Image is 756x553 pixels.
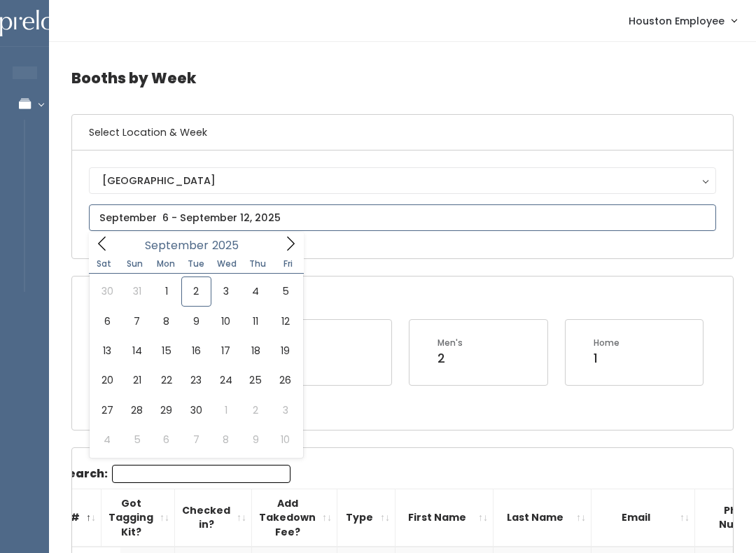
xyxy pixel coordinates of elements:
[122,365,151,395] span: September 21, 2025
[102,173,703,188] div: [GEOGRAPHIC_DATA]
[61,465,290,483] label: Search:
[270,307,300,336] span: September 12, 2025
[211,395,241,425] span: October 1, 2025
[181,307,211,336] span: September 9, 2025
[241,365,270,395] span: September 25, 2025
[241,276,270,306] span: September 4, 2025
[241,425,270,454] span: October 9, 2025
[152,425,181,454] span: October 6, 2025
[395,489,493,547] th: First Name: activate to sort column ascending
[152,395,181,425] span: September 29, 2025
[181,365,211,395] span: September 23, 2025
[241,336,270,365] span: September 18, 2025
[270,365,300,395] span: September 26, 2025
[122,276,151,306] span: August 31, 2025
[241,307,270,336] span: September 11, 2025
[211,260,242,268] span: Wed
[181,260,211,268] span: Tue
[270,395,300,425] span: October 3, 2025
[120,260,150,268] span: Sun
[270,425,300,454] span: October 10, 2025
[92,395,122,425] span: September 27, 2025
[122,336,151,365] span: September 14, 2025
[89,260,120,268] span: Sat
[211,307,241,336] span: September 10, 2025
[273,260,304,268] span: Fri
[150,260,181,268] span: Mon
[181,425,211,454] span: October 7, 2025
[122,307,151,336] span: September 7, 2025
[101,489,175,547] th: Got Tagging Kit?: activate to sort column ascending
[122,395,151,425] span: September 28, 2025
[145,240,209,251] span: September
[181,336,211,365] span: September 16, 2025
[92,307,122,336] span: September 6, 2025
[152,276,181,306] span: September 1, 2025
[615,6,750,36] a: Houston Employee
[209,237,251,254] input: Year
[594,337,619,349] div: Home
[89,204,716,231] input: September 6 - September 12, 2025
[252,489,337,547] th: Add Takedown Fee?: activate to sort column ascending
[242,260,273,268] span: Thu
[152,307,181,336] span: September 8, 2025
[241,395,270,425] span: October 2, 2025
[92,336,122,365] span: September 13, 2025
[52,489,101,547] th: #: activate to sort column descending
[92,425,122,454] span: October 4, 2025
[175,489,252,547] th: Checked in?: activate to sort column ascending
[181,395,211,425] span: September 30, 2025
[92,365,122,395] span: September 20, 2025
[211,336,241,365] span: September 17, 2025
[211,276,241,306] span: September 3, 2025
[72,115,733,150] h6: Select Location & Week
[181,276,211,306] span: September 2, 2025
[493,489,591,547] th: Last Name: activate to sort column ascending
[270,276,300,306] span: September 5, 2025
[337,489,395,547] th: Type: activate to sort column ascending
[211,425,241,454] span: October 8, 2025
[92,276,122,306] span: August 30, 2025
[89,167,716,194] button: [GEOGRAPHIC_DATA]
[591,489,695,547] th: Email: activate to sort column ascending
[594,349,619,367] div: 1
[122,425,151,454] span: October 5, 2025
[152,336,181,365] span: September 15, 2025
[437,349,463,367] div: 2
[152,365,181,395] span: September 22, 2025
[211,365,241,395] span: September 24, 2025
[437,337,463,349] div: Men's
[629,13,724,29] span: Houston Employee
[270,336,300,365] span: September 19, 2025
[112,465,290,483] input: Search:
[71,59,734,97] h4: Booths by Week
